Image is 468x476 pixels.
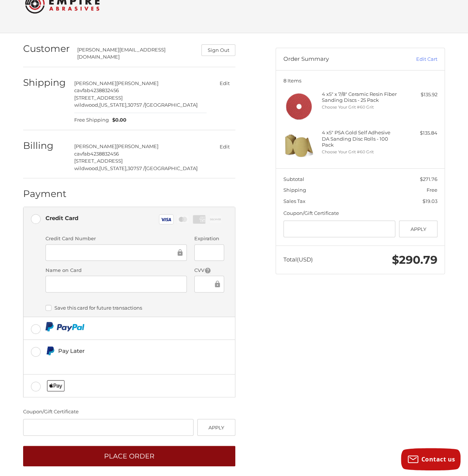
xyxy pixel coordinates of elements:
[47,380,65,391] img: Applepay icon
[283,220,396,237] input: Gift Certificate or Coupon Code
[283,210,437,217] div: Coupon/Gift Certificate
[322,129,397,148] h4: 4 x 5" PSA Gold Self Adhesive DA Sanding Disc Rolls - 100 Pack
[23,446,235,466] button: Place Order
[23,140,67,151] h2: Billing
[200,248,219,257] iframe: Secure Credit Card Frame - Expiration Date
[283,176,304,182] span: Subtotal
[23,408,235,416] div: Coupon/Gift Certificate
[420,176,437,182] span: $271.76
[399,220,437,237] button: Apply
[74,87,90,93] span: cavfab
[99,102,128,108] span: [US_STATE],
[51,248,176,257] iframe: Secure Credit Card Frame - Credit Card Number
[322,104,397,110] li: Choose Your Grit #60 Grit
[109,116,127,124] span: $0.00
[116,143,158,149] span: [PERSON_NAME]
[45,212,78,224] div: Credit Card
[23,419,194,436] input: Gift Certificate or Coupon Code
[74,95,123,101] span: [STREET_ADDRESS]
[427,187,437,193] span: Free
[322,149,397,155] li: Choose Your Grit #60 Grit
[23,43,70,54] h2: Customer
[45,235,187,242] label: Credit Card Number
[51,280,182,288] iframe: Secure Credit Card Frame - Cardholder Name
[197,419,236,436] button: Apply
[283,256,313,263] span: Total (USD)
[74,102,99,108] span: wildwood,
[90,151,119,157] span: 4238832456
[283,78,437,84] h3: 8 Items
[74,158,123,164] span: [STREET_ADDRESS]
[322,91,397,103] h4: 4 x 5" x 7/8" Ceramic Resin Fiber Sanding Discs - 25 Pack
[45,346,55,356] img: Pay Later icon
[283,198,305,204] span: Sales Tax
[283,187,306,193] span: Shipping
[74,151,90,157] span: cavfab
[77,46,194,61] div: [PERSON_NAME][EMAIL_ADDRESS][DOMAIN_NAME]
[392,253,437,267] span: $290.79
[74,165,99,171] span: wildwood,
[200,280,214,288] iframe: Secure Credit Card Frame - CVV
[90,87,119,93] span: 4238832456
[201,44,235,56] button: Sign Out
[401,448,461,470] button: Contact us
[99,165,128,171] span: [US_STATE],
[45,305,224,311] label: Save this card for future transactions
[283,56,388,63] h3: Order Summary
[58,345,197,357] div: Pay Later
[23,188,67,200] h2: Payment
[194,267,224,274] label: CVV
[23,77,67,88] h2: Shipping
[399,91,437,98] div: $135.92
[116,80,158,86] span: [PERSON_NAME]
[128,165,145,171] span: 30757 /
[74,116,109,124] span: Free Shipping
[45,359,197,365] iframe: PayPal Message 1
[421,455,455,463] span: Contact us
[128,102,145,108] span: 30757 /
[388,56,437,63] a: Edit Cart
[145,165,198,171] span: [GEOGRAPHIC_DATA]
[423,198,437,204] span: $19.03
[74,80,116,86] span: [PERSON_NAME]
[45,322,85,331] img: PayPal icon
[74,143,116,149] span: [PERSON_NAME]
[399,129,437,137] div: $135.84
[194,235,224,242] label: Expiration
[214,78,235,89] button: Edit
[214,141,235,152] button: Edit
[45,267,187,274] label: Name on Card
[145,102,198,108] span: [GEOGRAPHIC_DATA]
